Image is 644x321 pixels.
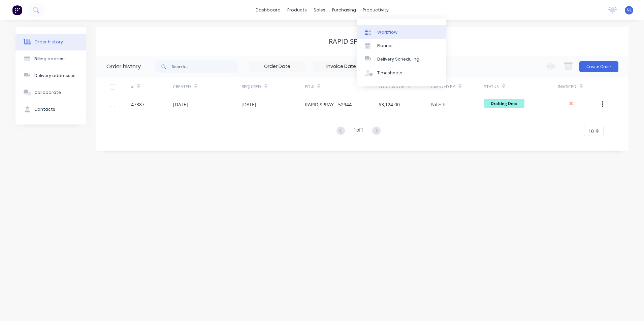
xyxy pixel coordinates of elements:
[15,50,86,67] button: Billing address
[354,126,363,136] div: 1 of 1
[588,128,594,135] span: 10
[15,67,86,84] button: Delivery addresses
[431,77,484,96] div: Created By
[558,77,600,96] div: Invoiced
[313,62,369,72] input: Invoice Date
[357,66,446,80] a: Timesheets
[106,63,141,71] div: Order history
[379,101,400,108] div: $3,124.00
[34,90,61,96] div: Collaborate
[172,60,238,73] input: Search...
[249,62,305,72] input: Order Date
[12,5,22,15] img: Factory
[310,5,329,15] div: sales
[15,101,86,118] button: Contacts
[377,56,419,62] div: Delivery Scheduling
[284,5,310,15] div: products
[305,77,379,96] div: PO #
[241,84,261,90] div: Required
[15,34,86,50] button: Order history
[252,5,284,15] a: dashboard
[329,5,359,15] div: purchasing
[34,56,66,62] div: Billing address
[359,5,392,15] div: productivity
[305,84,314,90] div: PO #
[579,61,618,72] button: Create Order
[377,29,397,35] div: Workflow
[484,77,558,96] div: Status
[173,101,188,108] div: [DATE]
[131,84,134,90] div: #
[34,106,55,112] div: Contacts
[305,101,352,108] div: RAPID SPRAY - 52944
[15,84,86,101] button: Collaborate
[484,84,499,90] div: Status
[431,101,446,108] div: Nilesh
[329,37,396,45] div: RAPID SPRAY Pty Ltd
[34,73,75,79] div: Delivery addresses
[357,39,446,52] a: Planner
[484,99,524,108] span: Drafting Dept
[357,25,446,39] a: Workflow
[357,52,446,66] a: Delivery Scheduling
[558,84,576,90] div: Invoiced
[626,7,632,13] span: NL
[377,70,402,76] div: Timesheets
[173,77,241,96] div: Created
[377,43,393,49] div: Planner
[131,77,173,96] div: #
[241,101,256,108] div: [DATE]
[173,84,191,90] div: Created
[34,39,63,45] div: Order history
[241,77,305,96] div: Required
[131,101,144,108] div: 47387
